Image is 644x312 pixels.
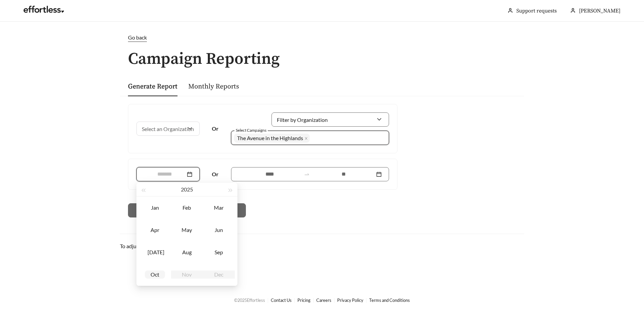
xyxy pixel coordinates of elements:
[139,263,171,286] td: 2025-10
[145,204,165,212] div: Jan
[203,241,235,263] td: 2025-09
[234,297,265,303] span: © 2025 Effortless
[128,34,147,41] span: Go back
[212,125,219,132] strong: Or
[209,226,229,234] div: Jun
[212,171,219,177] strong: Or
[203,219,235,241] td: 2025-06
[145,248,165,256] div: [DATE]
[271,297,292,303] a: Contact Us
[128,82,178,91] a: Generate Report
[120,33,524,42] a: Go back
[209,204,229,212] div: Mar
[369,297,410,303] a: Terms and Conditions
[304,137,308,140] span: close
[579,7,620,14] span: [PERSON_NAME]
[145,270,165,279] div: Oct
[171,219,203,241] td: 2025-05
[177,248,197,256] div: Aug
[181,183,193,196] button: 2025
[237,135,303,141] span: The Avenue in the Highlands
[177,204,197,212] div: Feb
[177,226,197,234] div: May
[304,171,310,177] span: to
[171,197,203,219] td: 2025-02
[516,7,557,14] a: Support requests
[337,297,363,303] a: Privacy Policy
[188,82,239,91] a: Monthly Reports
[209,248,229,256] div: Sep
[316,297,331,303] a: Careers
[297,297,311,303] a: Pricing
[139,197,171,219] td: 2025-01
[139,219,171,241] td: 2025-04
[120,243,234,249] span: To adjust email preferences, visit the page.
[139,241,171,263] td: 2025-07
[171,241,203,263] td: 2025-08
[145,226,165,234] div: Apr
[203,197,235,219] td: 2025-03
[120,50,524,68] h1: Campaign Reporting
[304,171,310,177] span: swap-right
[128,203,186,217] button: Download CSV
